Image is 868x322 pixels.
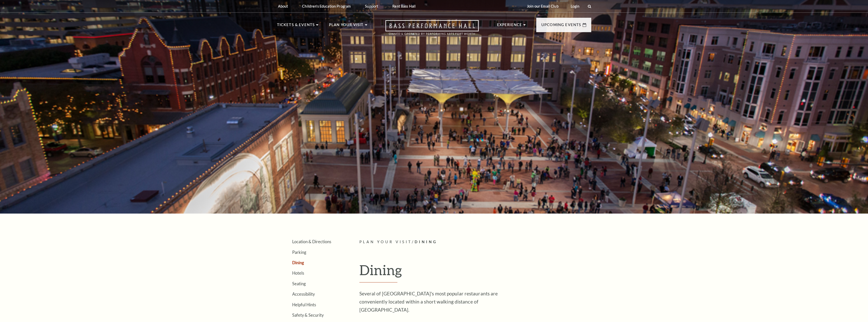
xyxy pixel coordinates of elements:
[359,239,591,245] p: /
[359,290,524,314] p: Several of [GEOGRAPHIC_DATA]'s most popular restaurants are conveniently located within a short w...
[359,262,591,282] h1: Dining
[541,22,581,31] p: Upcoming Events
[497,22,522,31] p: Experience
[292,239,331,244] a: Location & Directions
[292,292,315,296] a: Accessibility
[292,271,304,275] a: Hotels
[292,302,316,307] a: Helpful Hints
[302,4,351,8] p: Children's Education Program
[277,22,315,31] p: Tickets & Events
[392,4,416,8] p: Rent Bass Hall
[292,313,324,317] a: Safety & Security
[415,240,437,244] span: Dining
[329,22,364,31] p: Plan Your Visit
[365,4,378,8] p: Support
[292,281,306,286] a: Seating
[292,260,304,265] a: Dining
[292,250,306,255] a: Parking
[359,240,412,244] span: Plan Your Visit
[278,4,288,8] p: About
